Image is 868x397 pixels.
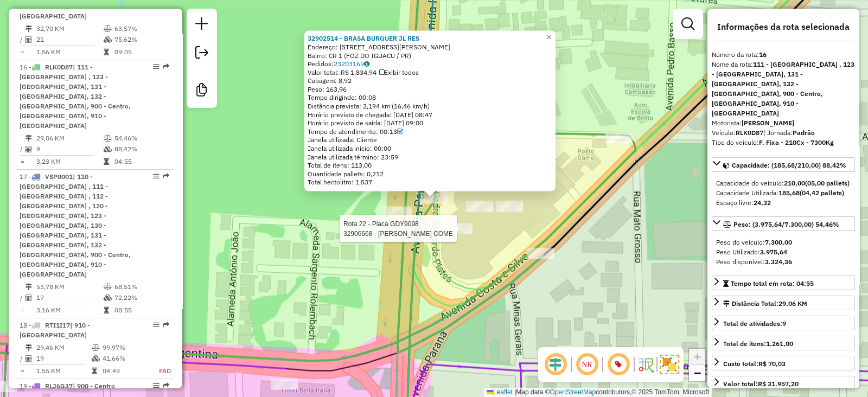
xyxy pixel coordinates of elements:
td: 04:55 [114,156,169,167]
div: Horário previsto de chegada: [DATE] 08:47 [308,110,552,119]
i: Tempo total em rota [92,368,97,374]
div: Capacidade Utilizada: [716,188,851,198]
td: 04:49 [102,366,147,376]
div: Valor total: [723,379,799,389]
i: Total de Atividades [25,294,32,301]
i: Distância Total [25,135,32,142]
div: Motorista: [712,118,855,128]
em: Rota exportada [163,63,169,70]
strong: 24,32 [754,198,771,207]
i: % de utilização da cubagem [92,355,100,362]
div: Janela utilizada: Cliente [308,136,552,144]
i: Total de Atividades [25,146,32,152]
span: RLK0D87 [45,63,73,71]
i: % de utilização da cubagem [104,36,112,43]
a: Com service time [397,127,403,135]
em: Opções [153,173,159,180]
span: 19 - [20,382,115,390]
div: Tempo dirigindo: 00:08 [308,93,552,102]
strong: 3.324,36 [765,258,792,266]
td: = [20,156,25,167]
span: Cubagem: 8,92 [308,76,352,85]
em: Opções [153,382,159,389]
a: Criar modelo [191,79,213,104]
div: Total hectolitro: 1,537 [308,178,552,187]
em: Rota exportada [163,382,169,389]
span: Ocultar NR [574,351,600,377]
strong: (04,42 pallets) [800,189,844,197]
td: 1,55 KM [36,366,91,376]
i: % de utilização do peso [104,135,112,142]
a: 23203169 [334,60,369,68]
em: Opções [153,322,159,328]
strong: Padrão [793,129,815,137]
span: Capacidade: (185,68/210,00) 88,42% [732,161,846,169]
td: FAD [147,366,171,376]
div: Valor total: R$ 1.834,94 [308,68,552,76]
i: % de utilização do peso [92,344,100,351]
a: Nova sessão e pesquisa [191,13,213,37]
strong: 1.261,00 [766,340,793,348]
div: Tempo de atendimento: 00:13 [308,127,552,136]
strong: 9 [782,319,786,328]
i: Tempo total em rota [104,307,109,313]
div: Distância Total: [723,299,807,309]
td: 41,66% [102,353,147,364]
i: % de utilização da cubagem [104,294,112,301]
strong: 111 - [GEOGRAPHIC_DATA] , 123 - [GEOGRAPHIC_DATA], 131 - [GEOGRAPHIC_DATA], 132 - [GEOGRAPHIC_DAT... [712,60,854,117]
strong: R$ 31.957,20 [758,380,799,388]
td: 68,51% [114,281,169,292]
div: Veículo: [712,128,855,138]
strong: 16 [759,50,767,59]
i: Tempo total em rota [104,49,109,55]
span: | [514,388,516,396]
div: Janela utilizada término: 23:59 [308,152,552,161]
strong: 210,00 [784,179,805,187]
td: 88,42% [114,144,169,155]
a: Distância Total:29,06 KM [712,296,855,310]
div: Peso disponível: [716,257,851,267]
td: 29,46 KM [36,342,91,353]
td: 08:55 [114,305,169,316]
span: Total de atividades: [723,319,786,328]
div: Custo total: [723,359,786,369]
strong: R$ 70,03 [758,360,786,368]
i: % de utilização da cubagem [104,146,112,152]
td: = [20,366,25,376]
span: VSP0001 [45,172,73,181]
td: 72,22% [114,292,169,303]
i: % de utilização do peso [104,25,112,32]
div: Peso: (3.975,64/7.300,00) 54,46% [712,233,855,271]
a: Valor total:R$ 31.957,20 [712,376,855,390]
strong: [PERSON_NAME] [742,119,794,127]
td: 3,23 KM [36,156,103,167]
span: 16 - [20,63,131,130]
a: Exportar sessão [191,42,213,66]
span: Peso do veículo: [716,238,792,246]
span: | 910 - [GEOGRAPHIC_DATA] [20,321,90,339]
a: 32902514 - BRASA BURGUER JL RES [308,34,419,42]
td: / [20,144,25,155]
div: Distância prevista: 2,194 km (16,46 km/h) [308,102,552,111]
i: Distância Total [25,284,32,290]
div: Pedidos: [308,60,552,68]
div: Capacidade: (185,68/210,00) 88,42% [712,174,855,212]
td: 19 [36,353,91,364]
img: Fluxo de ruas [637,356,654,373]
span: Peso: 163,96 [308,85,347,93]
em: Opções [153,63,159,70]
a: Close popup [542,31,556,44]
span: Tempo total em rota: 04:55 [731,279,814,287]
span: + [694,350,701,363]
div: Endereço: [STREET_ADDRESS][PERSON_NAME] [308,42,552,51]
i: Tempo total em rota [104,158,109,165]
td: 99,97% [102,342,147,353]
span: 17 - [20,172,131,278]
i: Total de Atividades [25,355,32,362]
td: 21 [36,34,103,45]
td: / [20,292,25,303]
span: Peso: (3.975,64/7.300,00) 54,46% [733,220,839,228]
span: | Jornada: [763,129,815,137]
em: Rota exportada [163,322,169,328]
h4: Informações da rota selecionada [712,22,855,32]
